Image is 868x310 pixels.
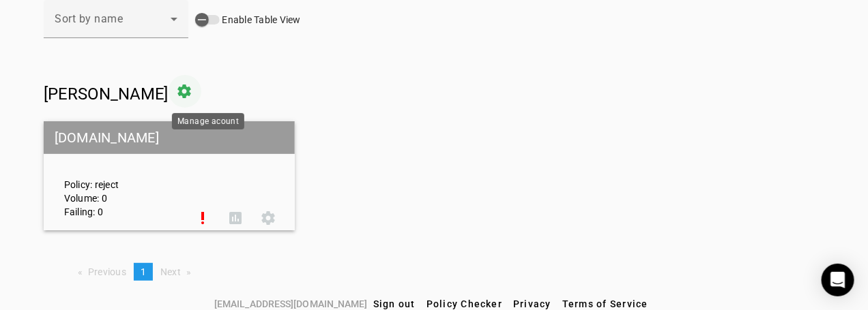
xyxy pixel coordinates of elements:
div: Policy: reject Volume: 0 Failing: 0 [54,134,186,219]
label: Enable Table View [220,13,301,27]
span: Terms of Service [562,298,648,309]
span: [PERSON_NAME] [44,84,169,104]
span: Sort by name [55,12,123,25]
div: Open Intercom Messenger [822,264,854,296]
button: Settings [252,202,285,234]
button: DMARC Report [219,202,252,234]
mat-grid-tile-header: [DOMAIN_NAME] [44,121,295,154]
span: Sign out [373,298,416,309]
span: Previous [88,266,126,277]
span: Privacy [513,298,551,309]
button: Set Up [186,202,219,234]
div: Manage acount [172,113,244,129]
nav: Pagination [44,263,825,281]
span: Policy Checker [426,298,503,309]
span: Next [160,266,181,277]
span: 1 [141,266,146,277]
